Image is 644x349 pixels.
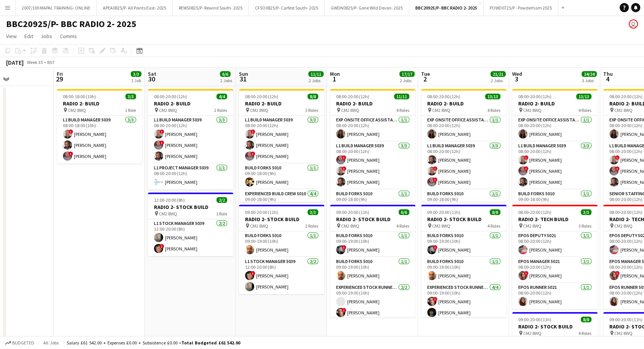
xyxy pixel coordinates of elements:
button: CFSO0825/P- Carfest South- 2025 [249,0,325,15]
div: [DATE] [6,59,24,66]
button: POWD0725/P - Powderham 2025 [484,0,558,15]
h1: BBC20925/P- BBC RADIO 2- 2025 [6,18,136,30]
div: BST [47,59,55,65]
button: Budgeted [4,339,35,347]
a: Jobs [38,31,55,41]
button: REWS0825/P- Rewind South- 2025 [173,0,249,15]
app-user-avatar: Grace Shorten [629,19,638,29]
span: All jobs [42,340,60,346]
span: Jobs [41,33,52,40]
span: Week 35 [25,59,44,65]
div: Salary £61 542.00 + Expenses £0.00 + Subsistence £0.00 = [67,340,240,346]
button: BBC20925/P- BBC RADIO 2- 2025 [409,0,484,15]
button: APEA0825/P- All Points East- 2025 [97,0,173,15]
a: Comms [57,31,80,41]
span: Total Budgeted £61 542.00 [181,340,240,346]
a: Edit [21,31,36,41]
span: Comms [60,33,77,40]
span: View [6,33,17,40]
span: Budgeted [12,340,34,346]
button: GWDN0825/P- Gone Wild Devon- 2025 [325,0,409,15]
span: Edit [24,33,33,40]
a: View [3,31,20,41]
button: 2007/100 MAPAL TRAINING- ONLINE [16,0,97,15]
